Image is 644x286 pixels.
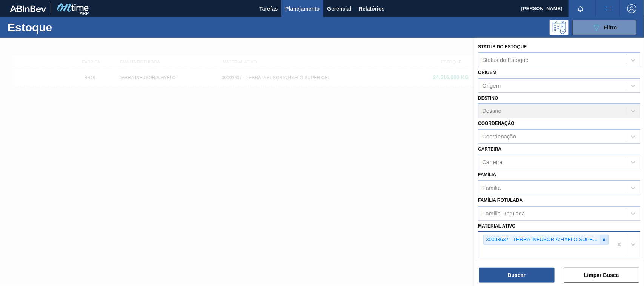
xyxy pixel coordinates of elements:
label: Material ativo [478,223,516,229]
button: Filtro [572,20,636,35]
div: Origem [482,82,501,89]
div: Coordenação [482,134,516,140]
div: 30003637 - TERRA INFUSORIA;HYFLO SUPER CEL [484,235,600,244]
img: TNhmsLtSVTkK8tSr43FrP2fwEKptu5GPRR3wAAAABJRU5ErkJggg== [10,5,46,12]
div: Pogramando: nenhum usuário selecionado [550,20,569,35]
span: Planejamento [285,4,320,13]
img: Logout [627,4,636,13]
label: Família Rotulada [478,198,523,203]
span: Tarefas [259,4,278,13]
label: Origem [478,70,496,75]
button: Notificações [569,3,593,14]
span: Gerencial [327,4,351,13]
h1: Estoque [8,23,118,32]
label: Destino [478,95,498,101]
div: Status do Estoque [482,57,529,63]
label: Família [478,172,496,177]
div: Família [482,185,501,191]
img: userActions [603,4,612,13]
label: Coordenação [478,121,515,126]
div: Família Rotulada [482,210,525,217]
span: Relatórios [359,4,384,13]
div: Carteira [482,159,502,165]
label: Status do Estoque [478,44,527,49]
span: Filtro [604,25,617,31]
label: Carteira [478,146,501,152]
